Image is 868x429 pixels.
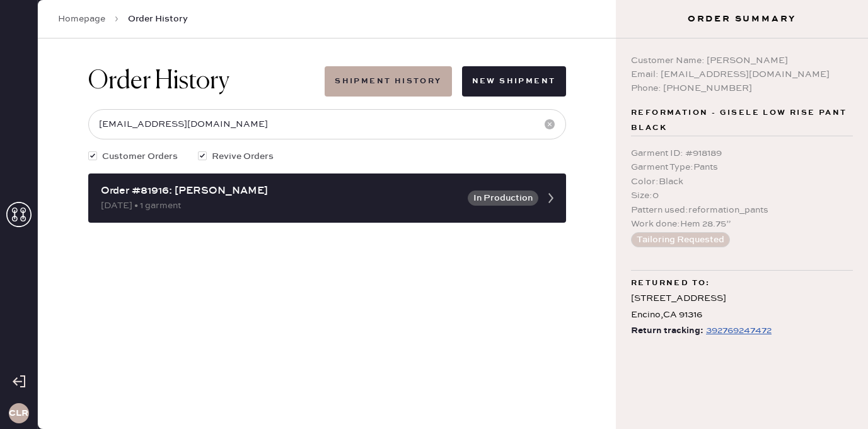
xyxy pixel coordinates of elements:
[631,160,853,174] div: Garment Type : Pants
[703,323,772,339] a: 392769247472
[631,232,730,247] button: Tailoring Requested
[808,372,862,426] iframe: Front Chat
[631,68,853,81] div: Email: [EMAIL_ADDRESS][DOMAIN_NAME]
[631,54,853,68] div: Customer Name: [PERSON_NAME]
[631,189,853,203] div: Size : 0
[462,66,566,97] button: New Shipment
[631,105,853,136] span: Reformation - Gisele Low Rise Pant Black
[9,409,28,418] h3: CLR
[88,66,229,97] h1: Order History
[88,109,566,139] input: Search by order number, customer name, email or phone number
[631,203,853,217] div: Pattern used : reformation_pants
[102,150,178,163] span: Customer Orders
[58,13,105,25] a: Homepage
[631,175,853,189] div: Color : Black
[325,66,451,97] button: Shipment History
[631,146,853,160] div: Garment ID : # 918189
[212,150,274,163] span: Revive Orders
[631,217,853,231] div: Work done : Hem 28.75”
[706,323,772,338] div: https://www.fedex.com/apps/fedextrack/?tracknumbers=392769247472&cntry_code=US
[101,184,460,199] div: Order #81916: [PERSON_NAME]
[631,81,853,95] div: Phone: [PHONE_NUMBER]
[101,199,460,213] div: [DATE] • 1 garment
[631,276,710,291] span: Returned to:
[616,13,868,25] h3: Order Summary
[631,323,703,339] span: Return tracking:
[468,191,538,206] button: In Production
[128,13,188,25] span: Order History
[631,291,853,322] div: [STREET_ADDRESS] Encino , CA 91316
